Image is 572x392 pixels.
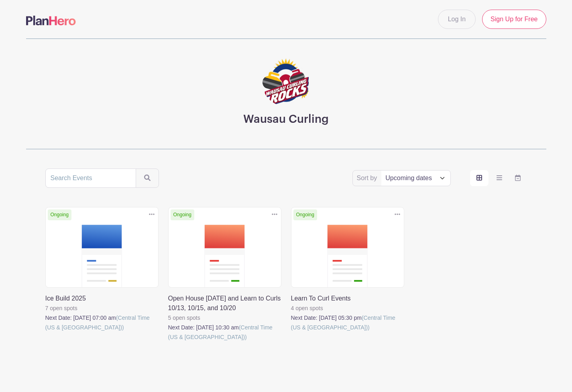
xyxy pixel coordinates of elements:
img: logo-507f7623f17ff9eddc593b1ce0a138ce2505c220e1c5a4e2b4648c50719b7d32.svg [26,16,76,25]
h3: Wausau Curling [243,113,329,126]
a: Sign Up for Free [482,10,546,29]
label: Sort by [357,173,380,183]
div: order and view [470,170,527,186]
img: logo-1.png [262,58,310,106]
a: Log In [438,10,476,29]
input: Search Events [45,169,136,188]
